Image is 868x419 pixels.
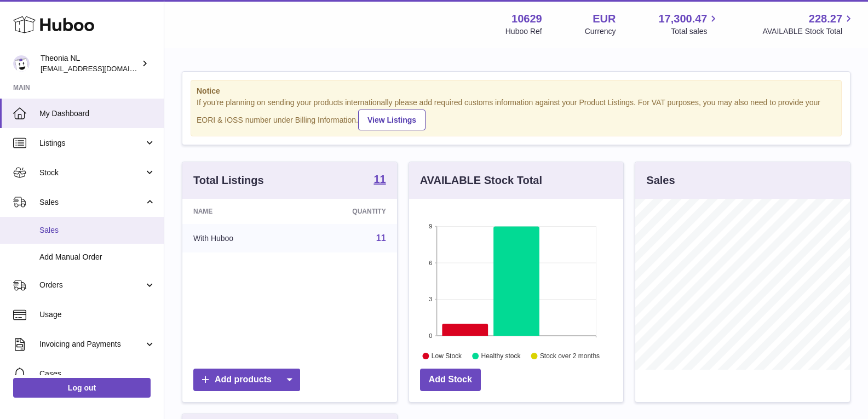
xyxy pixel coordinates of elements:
text: Healthy stock [481,352,521,360]
a: 11 [373,174,386,187]
span: Add Manual Order [39,252,156,262]
a: Add products [193,369,300,391]
span: 17,300.47 [658,12,707,26]
a: Add Stock [420,369,481,391]
strong: 11 [373,174,386,185]
a: 11 [376,233,386,243]
text: 6 [429,260,432,266]
a: View Listings [358,110,426,130]
div: If you're planning on sending your products internationally please add required customs informati... [197,97,836,130]
text: 3 [429,296,432,302]
span: Usage [39,309,156,320]
span: 228.27 [809,12,842,26]
div: Huboo Ref [505,26,542,37]
a: 228.27 AVAILABLE Stock Total [762,12,855,37]
span: Orders [39,280,144,290]
td: With Huboo [182,224,296,252]
span: Cases [39,369,156,379]
h3: Sales [646,173,675,188]
span: AVAILABLE Stock Total [762,26,855,37]
h3: AVAILABLE Stock Total [420,173,542,188]
span: Total sales [671,26,720,37]
div: Theonia NL [41,53,139,74]
h3: Total Listings [193,173,264,188]
img: info@wholesomegoods.eu [13,55,30,72]
div: Currency [585,26,616,37]
span: Listings [39,138,144,148]
a: Log out [13,378,151,398]
span: Stock [39,168,144,178]
strong: EUR [593,12,616,26]
text: 0 [429,332,432,339]
span: My Dashboard [39,108,156,119]
a: 17,300.47 Total sales [658,12,720,37]
span: Sales [39,197,144,208]
text: Stock over 2 months [540,352,600,360]
span: [EMAIL_ADDRESS][DOMAIN_NAME] [41,64,161,73]
th: Name [182,199,296,224]
span: Sales [39,225,156,236]
th: Quantity [296,199,397,224]
strong: 10629 [511,12,542,26]
text: 9 [429,223,432,229]
span: Invoicing and Payments [39,339,144,349]
text: Low Stock [432,352,462,360]
strong: Notice [197,86,836,96]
